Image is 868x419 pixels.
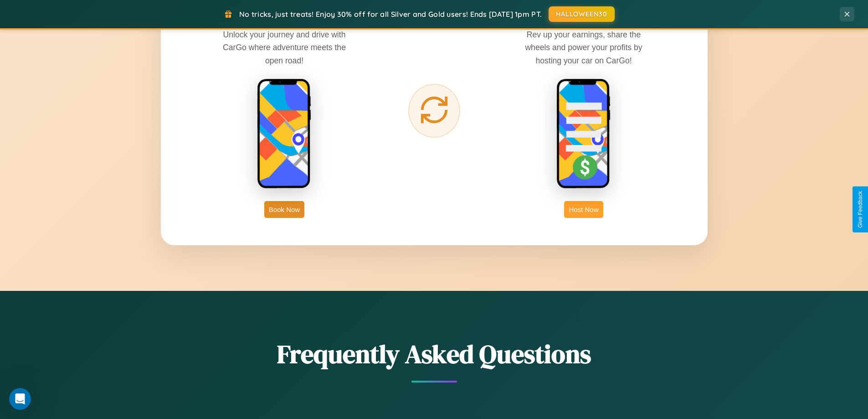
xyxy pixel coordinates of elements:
[161,336,708,372] h2: Frequently Asked Questions
[549,6,615,22] button: HALLOWEEN30
[564,201,603,218] button: Host Now
[515,28,652,67] p: Rev up your earnings, share the wheels and power your profits by hosting your car on CarGo!
[257,78,312,190] img: rent phone
[264,201,304,218] button: Book Now
[239,10,542,19] span: No tricks, just treats! Enjoy 30% off for all Silver and Gold users! Ends [DATE] 1pm PT.
[9,388,31,410] iframe: Intercom live chat
[556,78,611,190] img: host phone
[216,28,353,67] p: Unlock your journey and drive with CarGo where adventure meets the open road!
[857,191,863,228] div: Give Feedback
